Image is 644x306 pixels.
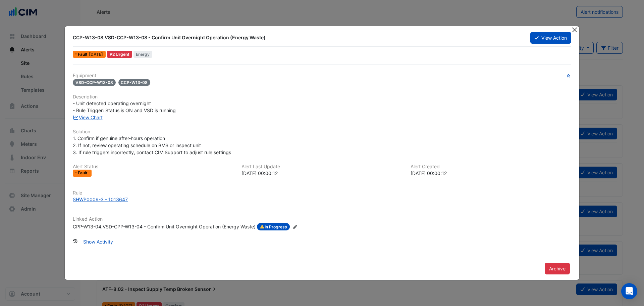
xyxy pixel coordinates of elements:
[411,164,571,170] h6: Alert Created
[73,34,522,41] div: CCP-W13-08,VSD-CCP-W13-08 - Confirm Unit Overnight Operation (Energy Waste)
[78,171,89,175] span: Fault
[133,51,153,58] span: Energy
[73,216,571,222] h6: Linked Action
[73,73,571,79] h6: Equipment
[292,224,298,229] fa-icon: Edit Linked Action
[73,196,128,203] div: SHWP0009-3 - 1013647
[118,79,151,86] span: CCP-W13-08
[411,170,571,177] div: [DATE] 00:00:12
[73,190,571,196] h6: Rule
[571,26,578,33] button: Close
[621,283,637,299] div: Open Intercom Messenger
[241,170,402,177] div: [DATE] 00:00:12
[73,223,256,230] div: CPP-W13-04,VSD-CPP-W13-04 - Confirm Unit Overnight Operation (Energy Waste)
[73,196,571,203] a: SHWP0009-3 - 1013647
[73,135,231,155] span: 1. Confirm if genuine after-hours operation 2. If not, review operating schedule on BMS or inspec...
[545,263,570,274] button: Archive
[73,129,571,135] h6: Solution
[73,79,116,86] span: VSD-CCP-W13-08
[73,100,176,113] span: - Unit detected operating overnight - Rule Trigger: Status is ON and VSD is running
[257,223,290,230] span: In Progress
[530,32,571,44] button: View Action
[79,236,117,248] button: Show Activity
[89,52,103,57] span: Tue 09-Sep-2025 00:00 IST
[107,51,132,58] div: P2 Urgent
[78,52,89,56] span: Fault
[73,94,571,100] h6: Description
[73,164,233,170] h6: Alert Status
[241,164,402,170] h6: Alert Last Update
[73,115,103,120] a: View Chart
